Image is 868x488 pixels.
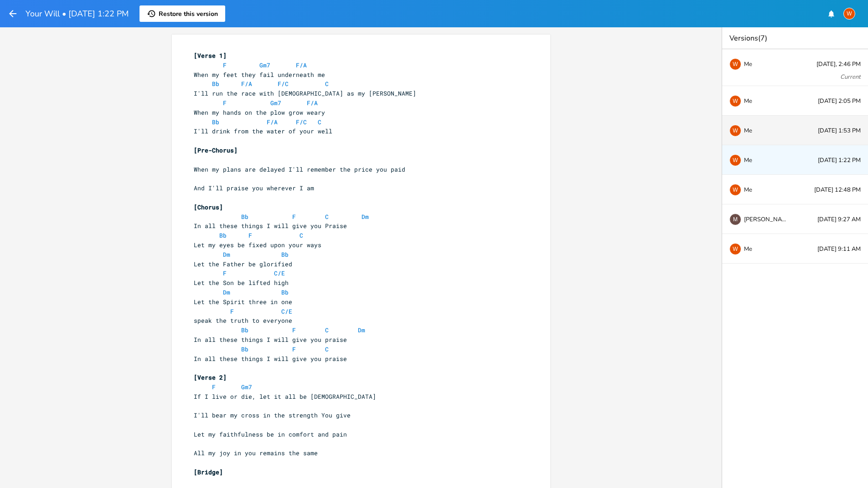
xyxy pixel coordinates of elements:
[241,326,248,334] span: Bb
[212,118,219,126] span: Bb
[292,213,296,221] span: F
[307,99,318,107] span: F/A
[729,184,741,196] div: Worship Pastor
[194,373,227,381] span: [Verse 2]
[818,128,861,134] span: [DATE] 1:53 PM
[818,98,861,104] span: [DATE] 2:05 PM
[729,154,741,166] div: Worship Pastor
[744,98,752,104] span: Me
[223,99,227,107] span: F
[241,383,252,391] span: Gm7
[219,231,227,239] span: Bb
[223,269,227,277] span: F
[223,250,230,259] span: Dm
[212,80,219,88] span: Bb
[26,10,129,18] h1: Your Will • [DATE] 1:22 PM
[194,241,321,249] span: Let my eyes be fixed upon your ways
[194,468,223,476] span: [Bridge]
[194,51,227,60] span: [Verse 1]
[212,383,216,391] span: F
[241,345,248,353] span: Bb
[729,213,741,225] div: martha
[194,203,223,211] span: [Chorus]
[194,89,416,97] span: I'll run the race with [DEMOGRAPHIC_DATA] as my [PERSON_NAME]
[248,231,252,239] span: F
[159,10,218,18] span: Restore this version
[194,127,332,135] span: I'll drink from the water of your well
[296,118,307,126] span: F/C
[325,345,329,353] span: C
[223,61,227,69] span: F
[722,27,868,49] div: Versions (7)
[818,158,861,163] span: [DATE] 1:22 PM
[194,260,292,268] span: Let the Father be glorified
[281,250,289,259] span: Bb
[729,125,741,137] div: Worship Pastor
[325,80,329,88] span: C
[296,61,307,69] span: F/A
[325,326,329,334] span: C
[358,326,365,334] span: Dm
[230,307,234,315] span: F
[729,58,741,70] div: Worship Pastor
[729,95,741,107] div: Worship Pastor
[744,187,752,193] span: Me
[318,118,321,126] span: C
[241,80,252,88] span: F/A
[817,217,861,223] span: [DATE] 9:27 AM
[194,449,318,457] span: All my joy in you remains the same
[194,298,292,306] span: Let the Spirit three in one
[744,157,752,163] span: Me
[292,326,296,334] span: F
[292,345,296,353] span: F
[744,61,752,67] span: Me
[194,222,347,230] span: In all these things I will give you Praise
[814,187,861,193] span: [DATE] 12:48 PM
[744,246,752,252] span: Me
[259,61,270,69] span: Gm7
[194,279,289,287] span: Let the Son be lifted high
[194,316,292,325] span: speak the truth to everyone
[843,3,855,24] button: W
[270,99,281,107] span: Gm7
[362,213,369,221] span: Dm
[139,5,225,22] button: Restore this version
[241,213,248,221] span: Bb
[840,74,861,80] div: Current
[744,216,790,223] span: [PERSON_NAME]
[278,80,289,88] span: F/C
[274,269,285,277] span: C/E
[843,8,855,20] div: Worship Pastor
[744,127,752,134] span: Me
[194,71,325,79] span: When my feet they fail underneath me
[194,146,238,154] span: [Pre-Chorus]
[300,231,303,239] span: C
[223,288,230,296] span: Dm
[194,355,347,363] span: In all these things I will give you praise
[817,246,861,252] span: [DATE] 9:11 AM
[194,430,347,438] span: Let my faithfulness be in comfort and pain
[194,335,347,344] span: In all these things I will give you praise
[281,288,289,296] span: Bb
[194,165,405,173] span: When my plans are delayed I'll remember the price you paid
[325,213,329,221] span: C
[194,411,351,419] span: I'll bear my cross in the strength You give
[281,307,292,315] span: C/E
[194,184,314,192] span: And I'll praise you wherever I am
[194,108,325,117] span: When my hands on the plow grow weary
[194,392,376,401] span: If I live or die, let it all be [DEMOGRAPHIC_DATA]
[816,61,861,67] span: [DATE], 2:46 PM
[267,118,278,126] span: F/A
[729,243,741,255] div: Worship Pastor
